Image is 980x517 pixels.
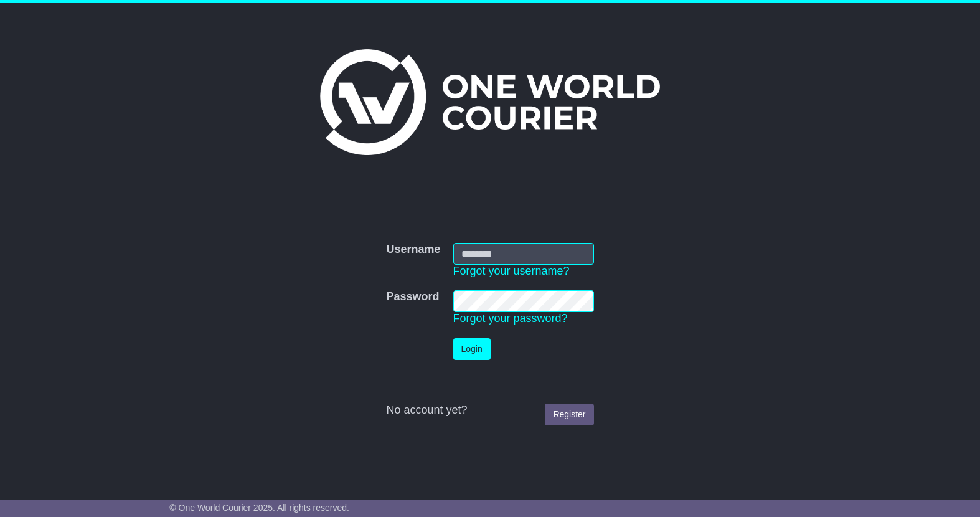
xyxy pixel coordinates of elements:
[169,503,349,513] span: © One World Courier 2025. All rights reserved.
[453,265,570,277] a: Forgot your username?
[386,290,439,304] label: Password
[386,243,440,257] label: Username
[545,404,593,425] a: Register
[453,338,491,360] button: Login
[320,49,660,155] img: One World
[453,312,568,325] a: Forgot your password?
[386,404,593,417] div: No account yet?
